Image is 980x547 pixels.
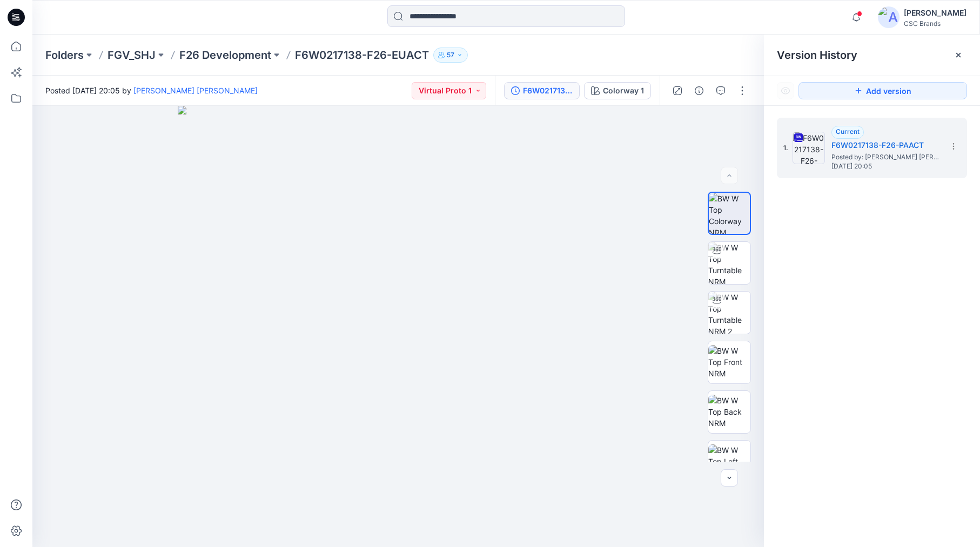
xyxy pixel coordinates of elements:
img: BW W Top Back NRM [708,395,750,429]
button: Details [690,82,708,99]
img: BW W Top Left NRM [708,444,750,478]
button: Add version [798,82,967,99]
a: [PERSON_NAME] [PERSON_NAME] [133,86,258,95]
div: CSC Brands [904,19,966,28]
p: 57 [447,49,454,61]
a: FGV_SHJ [108,48,156,63]
h5: F6W0217138-F26-PAACT [831,139,939,152]
button: Close [954,51,963,59]
span: Version History [777,49,857,62]
p: F6W0217138-F26-EUACT [295,48,429,63]
span: [DATE] 20:05 [831,163,939,170]
span: 1. [783,143,788,153]
img: BW W Top Turntable NRM 2 [708,292,750,334]
a: F26 Development [179,48,271,63]
a: Folders [45,48,84,63]
img: avatar [878,6,900,28]
button: Show Hidden Versions [777,82,794,99]
button: 57 [433,48,468,63]
button: Colorway 1 [584,82,651,99]
img: BW W Top Turntable NRM [708,242,750,284]
img: eyJhbGciOiJIUzI1NiIsImtpZCI6IjAiLCJzbHQiOiJzZXMiLCJ0eXAiOiJKV1QifQ.eyJkYXRhIjp7InR5cGUiOiJzdG9yYW... [178,106,619,547]
img: BW W Top Colorway NRM [709,193,750,234]
img: F6W0217138-F26-PAACT [793,132,825,164]
img: BW W Top Front NRM [708,345,750,379]
span: Current [836,127,860,136]
button: F6W0217138-F26-PAACT [504,82,580,99]
span: Posted [DATE] 20:05 by [45,85,258,96]
span: Posted by: Nguyễn Tuấn Anh [831,152,939,163]
div: [PERSON_NAME] [904,6,966,19]
div: F6W0217138-F26-PAACT [523,85,573,97]
div: Colorway 1 [603,85,644,97]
